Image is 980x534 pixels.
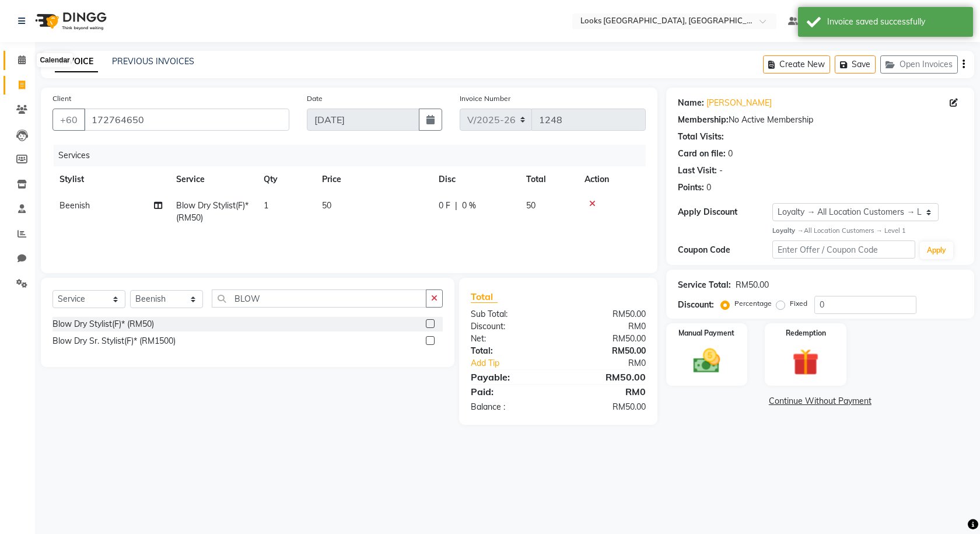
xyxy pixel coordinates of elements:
[786,328,826,338] label: Redemption
[668,395,972,407] a: Continue Without Payment
[706,182,711,194] div: 0
[462,370,558,384] div: Payable:
[678,165,717,177] div: Last Visit:
[60,200,90,211] span: Beenish
[257,166,315,193] th: Qty
[52,93,71,104] label: Client
[558,401,654,413] div: RM50.00
[462,200,476,212] span: 0 %
[685,345,729,376] img: _cash.svg
[526,200,535,211] span: 50
[835,55,876,74] button: Save
[678,206,773,218] div: Apply Discount
[558,385,654,399] div: RM0
[558,333,654,345] div: RM50.00
[736,279,769,291] div: RM50.00
[519,166,577,193] th: Total
[315,166,432,193] th: Price
[455,200,457,212] span: |
[462,320,558,333] div: Discount:
[678,148,726,160] div: Card on file:
[827,16,964,28] div: Invoice saved successfully
[462,308,558,320] div: Sub Total:
[734,298,772,309] label: Percentage
[54,145,654,166] div: Services
[462,385,558,399] div: Paid:
[112,56,194,67] a: PREVIOUS INVOICES
[212,289,426,308] input: Search or Scan
[719,165,723,177] div: -
[790,298,807,309] label: Fixed
[678,97,704,109] div: Name:
[322,200,331,211] span: 50
[558,308,654,320] div: RM50.00
[574,357,654,369] div: RM0
[52,109,85,131] button: +60
[462,357,574,369] a: Add Tip
[678,114,963,126] div: No Active Membership
[30,5,110,37] img: logo
[678,299,714,311] div: Discount:
[706,97,772,109] a: [PERSON_NAME]
[558,370,654,384] div: RM50.00
[678,114,729,126] div: Membership:
[920,242,953,259] button: Apply
[176,200,249,223] span: Blow Dry Stylist(F)* (RM50)
[763,55,830,74] button: Create New
[678,279,731,291] div: Service Total:
[264,200,268,211] span: 1
[52,166,169,193] th: Stylist
[728,148,733,160] div: 0
[52,318,154,330] div: Blow Dry Stylist(F)* (RM50)
[439,200,450,212] span: 0 F
[880,55,958,74] button: Open Invoices
[462,333,558,345] div: Net:
[772,226,963,236] div: All Location Customers → Level 1
[678,328,734,338] label: Manual Payment
[772,226,803,235] strong: Loyalty →
[471,291,498,303] span: Total
[52,335,176,347] div: Blow Dry Sr. Stylist(F)* (RM1500)
[784,345,828,379] img: _gift.svg
[678,244,773,256] div: Coupon Code
[84,109,289,131] input: Search by Name/Mobile/Email/Code
[558,320,654,333] div: RM0
[460,93,510,104] label: Invoice Number
[169,166,257,193] th: Service
[558,345,654,357] div: RM50.00
[577,166,646,193] th: Action
[678,182,704,194] div: Points:
[462,401,558,413] div: Balance :
[37,53,72,67] div: Calendar
[678,131,724,143] div: Total Visits:
[432,166,519,193] th: Disc
[307,93,323,104] label: Date
[462,345,558,357] div: Total:
[772,240,915,259] input: Enter Offer / Coupon Code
